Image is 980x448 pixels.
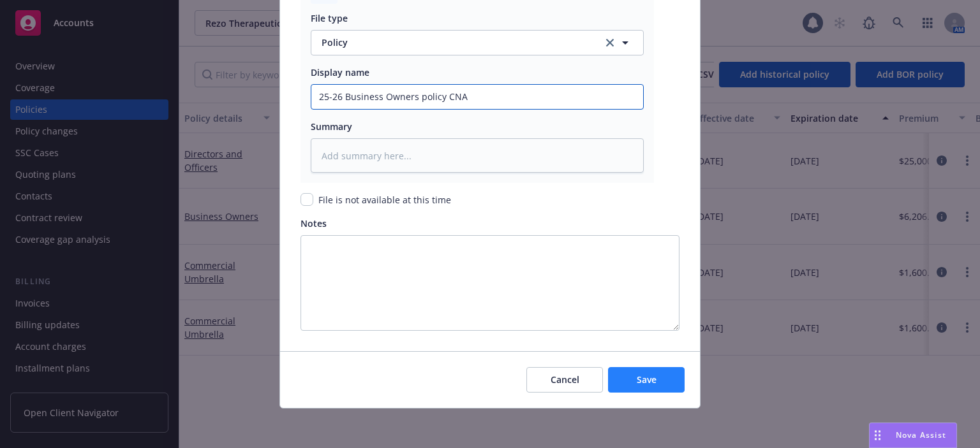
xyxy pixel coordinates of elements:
button: Save [608,367,685,393]
button: Policyclear selection [311,30,644,55]
span: File type [311,12,348,24]
input: Add display name here... [311,85,643,109]
span: Notes [301,217,327,229]
span: Display name [311,66,369,78]
div: Drag to move [870,423,886,447]
span: Summary [311,120,352,133]
span: File is not available at this time [318,194,451,206]
button: Nova Assist [869,423,957,448]
span: Save [637,373,657,386]
span: Nova Assist [896,430,946,440]
span: Policy [322,36,588,49]
button: Cancel [526,367,603,393]
span: Cancel [551,373,579,386]
a: clear selection [602,35,618,50]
